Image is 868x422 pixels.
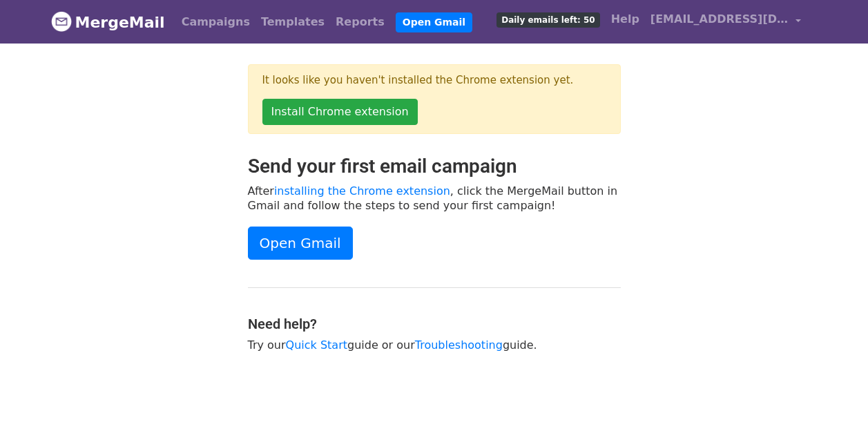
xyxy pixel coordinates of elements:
[274,184,450,198] a: installing the Chrome extension
[799,356,868,422] div: Csevegés widget
[176,8,255,36] a: Campaigns
[248,155,621,178] h2: Send your first email campaign
[248,338,621,352] p: Try our guide or our guide.
[255,8,330,36] a: Templates
[248,316,621,332] h4: Need help?
[650,11,789,28] span: [EMAIL_ADDRESS][DOMAIN_NAME]
[51,11,72,32] img: MergeMail logo
[606,6,645,33] a: Help
[51,8,165,37] a: MergeMail
[286,338,347,352] a: Quick Start
[262,73,606,88] p: It looks like you haven't installed the Chrome extension yet.
[645,6,807,38] a: [EMAIL_ADDRESS][DOMAIN_NAME]
[330,8,390,36] a: Reports
[248,184,621,213] p: After , click the MergeMail button in Gmail and follow the steps to send your first campaign!
[496,12,599,28] span: Daily emails left: 50
[415,338,503,352] a: Troubleshooting
[248,227,353,260] a: Open Gmail
[491,6,605,33] a: Daily emails left: 50
[799,356,868,422] iframe: Chat Widget
[396,12,472,32] a: Open Gmail
[262,99,418,125] a: Install Chrome extension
